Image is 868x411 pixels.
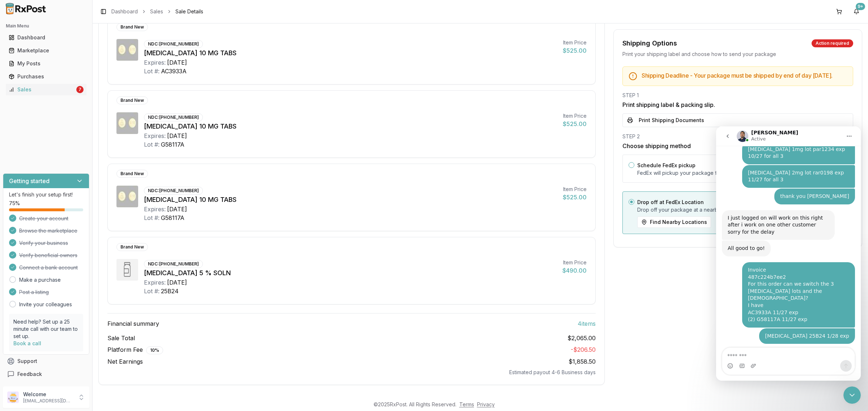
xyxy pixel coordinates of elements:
[3,45,89,56] button: Marketplace
[161,213,184,222] div: G58117A
[144,131,166,140] div: Expires:
[622,142,853,150] h3: Choose shipping method
[76,86,84,93] div: 7
[578,319,596,328] span: 4 item s
[116,186,138,207] img: Jardiance 10 MG TABS
[622,38,677,48] div: Shipping Options
[107,357,143,366] span: Net Earnings
[13,340,41,346] a: Book a call
[622,51,853,58] div: Print your shipping label and choose how to send your package
[116,112,138,134] img: Jardiance 10 MG TABS
[17,371,42,378] span: Feedback
[569,358,596,365] span: $1,858.50
[9,86,75,93] div: Sales
[144,113,203,121] div: NDC: [PHONE_NUMBER]
[716,126,861,381] iframe: Intercom live chat
[622,100,853,109] h3: Print shipping label & packing slip.
[144,40,203,48] div: NDC: [PHONE_NUMBER]
[19,276,61,284] a: Make a purchase
[622,113,853,127] button: Print Shipping Documents
[637,206,847,213] p: Drop off your package at a nearby [GEOGRAPHIC_DATA] location by [DATE] .
[562,266,587,275] div: $490.00
[13,318,79,340] p: Need help? Set up a 25 minute call with our team to set up.
[812,39,853,47] div: Action required
[7,391,19,403] img: User avatar
[146,346,163,354] div: 10 %
[843,386,861,404] iframe: Intercom live chat
[3,355,89,368] button: Support
[19,289,49,296] span: Post a listing
[161,287,179,295] div: 25B24
[6,70,86,83] a: Purchases
[167,278,187,287] div: [DATE]
[116,39,138,61] img: Jardiance 10 MG TABS
[19,215,68,222] span: Create your account
[116,259,138,281] img: Xiidra 5 % SOLN
[144,268,557,278] div: [MEDICAL_DATA] 5 % SOLN
[3,3,49,14] img: RxPost Logo
[567,334,596,342] span: $2,065.00
[856,3,865,10] div: 9+
[562,259,587,266] div: Item Price
[642,73,847,78] h5: Shipping Deadline - Your package must be shipped by end of day [DATE] .
[563,193,587,202] div: $525.00
[19,301,72,308] a: Invite your colleagues
[3,32,89,43] button: Dashboard
[9,73,84,80] div: Purchases
[150,8,163,15] a: Sales
[9,177,50,185] h3: Getting started
[161,67,187,75] div: AC3933A
[107,369,596,376] div: Estimated payout 4-6 Business days
[563,186,587,193] div: Item Price
[144,121,557,131] div: [MEDICAL_DATA] 10 MG TABS
[144,260,203,268] div: NDC: [PHONE_NUMBER]
[144,48,557,58] div: [MEDICAL_DATA] 10 MG TABS
[144,213,159,222] div: Lot #:
[459,401,474,407] a: Terms
[161,140,184,149] div: G58117A
[622,133,853,140] div: STEP 2
[167,131,187,140] div: [DATE]
[6,83,86,96] a: Sales7
[563,39,587,46] div: Item Price
[9,191,83,198] p: Let's finish your setup first!
[563,120,587,128] div: $525.00
[9,34,84,41] div: Dashboard
[107,334,135,342] span: Sale Total
[144,287,159,295] div: Lot #:
[6,57,86,70] a: My Posts
[637,199,704,205] label: Drop off at FedEx Location
[19,264,78,271] span: Connect a bank account
[107,345,163,354] span: Platform Fee
[3,84,89,95] button: Sales7
[6,23,86,29] h2: Main Menu
[116,170,148,178] div: Brand New
[175,8,203,15] span: Sale Details
[571,346,596,353] span: - $206.50
[144,67,159,75] div: Lot #:
[19,227,77,234] span: Browse the marketplace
